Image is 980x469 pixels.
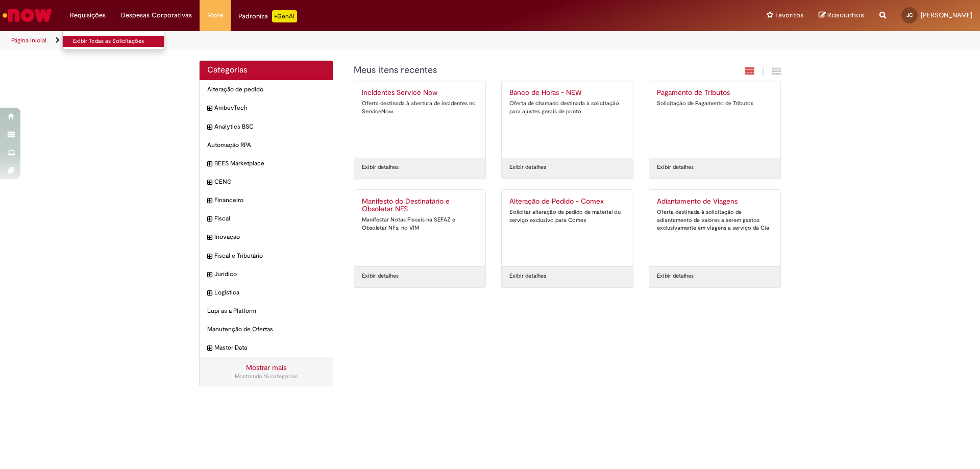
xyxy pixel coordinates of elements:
span: JC [906,12,913,18]
div: expandir categoria Financeiro Financeiro [200,191,333,210]
div: Mostrando 15 categorias [207,373,325,381]
span: Automação RPA [207,141,325,150]
div: expandir categoria CENG CENG [200,172,333,191]
span: Analytics BSC [214,122,325,131]
i: expandir categoria CENG [207,178,212,188]
a: Exibir detalhes [509,272,546,280]
h1: {"description":"","title":"Meus itens recentes"} Categoria [354,65,671,76]
a: Exibir detalhes [362,272,399,280]
div: Solicitação de Pagamento de Tributos [657,100,773,108]
span: Rascunhos [827,10,864,20]
h2: Manifesto do Destinatário e Obsoletar NFS [362,198,478,214]
span: Lupi as a Platform [207,307,325,315]
span: Inovação [214,233,325,241]
div: expandir categoria Inovação Inovação [200,228,333,246]
span: Requisições [70,10,106,20]
div: Manifestar Notas Fiscais na SEFAZ e Obsoletar NFs. no VIM [362,216,478,232]
span: Jurídico [214,270,325,279]
i: expandir categoria Jurídico [207,270,212,280]
i: expandir categoria Financeiro [207,196,212,206]
span: Despesas Corporativas [121,10,192,20]
a: Página inicial [11,36,46,44]
h2: Incidentes Service Now [362,89,478,97]
i: Exibição em cartão [745,66,754,76]
div: expandir categoria Analytics BSC Analytics BSC [200,117,333,136]
div: expandir categoria Master Data Master Data [200,338,333,357]
span: Fiscal e Tributário [214,252,325,260]
div: Solicitar alteração de pedido de material ou serviço exclusivo para Comex [509,208,625,224]
span: Manutenção de Ofertas [207,325,325,334]
i: expandir categoria Fiscal [207,214,212,225]
div: Oferta destinada à solicitação de adiantamento de valores a serem gastos exclusivamente em viagen... [657,208,773,232]
div: expandir categoria BEES Marketplace BEES Marketplace [200,154,333,173]
h2: Adiantamento de Viagens [657,198,773,206]
span: Alteração de pedido [207,85,325,94]
span: Master Data [214,343,325,352]
div: Alteração de pedido [200,80,333,99]
a: Alteração de Pedido - Comex Solicitar alteração de pedido de material ou serviço exclusivo para C... [502,190,633,266]
i: expandir categoria Inovação [207,233,212,243]
span: Fiscal [214,214,325,223]
span: [PERSON_NAME] [921,11,972,19]
a: Mostrar mais [246,363,286,372]
i: expandir categoria Logistica [207,288,212,299]
div: Automação RPA [200,136,333,155]
a: Rascunhos [819,11,864,20]
span: CENG [214,178,325,186]
a: Exibir detalhes [657,272,694,280]
span: Favoritos [775,10,803,20]
ul: Categorias [200,80,333,357]
span: Logistica [214,288,325,297]
p: +GenAi [272,10,297,22]
a: Adiantamento de Viagens Oferta destinada à solicitação de adiantamento de valores a serem gastos ... [649,190,780,266]
div: Padroniza [238,10,297,22]
h2: Pagamento de Tributos [657,89,773,97]
span: BEES Marketplace [214,159,325,168]
img: ServiceNow [1,5,54,26]
a: Exibir detalhes [509,163,546,171]
i: Exibição de grade [772,66,781,76]
a: Manifesto do Destinatário e Obsoletar NFS Manifestar Notas Fiscais na SEFAZ e Obsoletar NFs. no VIM [354,190,485,266]
i: expandir categoria AmbevTech [207,104,212,114]
ul: Trilhas de página [8,31,646,50]
div: expandir categoria Fiscal Fiscal [200,209,333,228]
div: Lupi as a Platform [200,302,333,320]
i: expandir categoria Master Data [207,343,212,354]
i: expandir categoria BEES Marketplace [207,159,212,169]
span: More [207,10,223,20]
h2: Alteração de Pedido - Comex [509,198,625,206]
div: expandir categoria Logistica Logistica [200,283,333,302]
i: expandir categoria Analytics BSC [207,122,212,133]
div: expandir categoria Fiscal e Tributário Fiscal e Tributário [200,246,333,265]
ul: Requisições [62,31,164,50]
a: Exibir Todas as Solicitações [63,36,175,47]
a: Exibir detalhes [362,163,399,171]
a: Banco de Horas - NEW Oferta de chamado destinada à solicitação para ajustes gerais de ponto. [502,81,633,158]
a: Incidentes Service Now Oferta destinada à abertura de incidentes no ServiceNow. [354,81,485,158]
h2: Banco de Horas - NEW [509,89,625,97]
span: AmbevTech [214,104,325,112]
div: Manutenção de Ofertas [200,320,333,339]
i: expandir categoria Fiscal e Tributário [207,252,212,262]
a: Exibir detalhes [657,163,694,171]
div: Oferta destinada à abertura de incidentes no ServiceNow. [362,100,478,115]
a: Pagamento de Tributos Solicitação de Pagamento de Tributos [649,81,780,158]
div: expandir categoria Jurídico Jurídico [200,265,333,284]
div: expandir categoria AmbevTech AmbevTech [200,98,333,117]
h2: Categorias [207,66,325,75]
span: | [762,66,764,78]
span: Financeiro [214,196,325,205]
div: Oferta de chamado destinada à solicitação para ajustes gerais de ponto. [509,100,625,115]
